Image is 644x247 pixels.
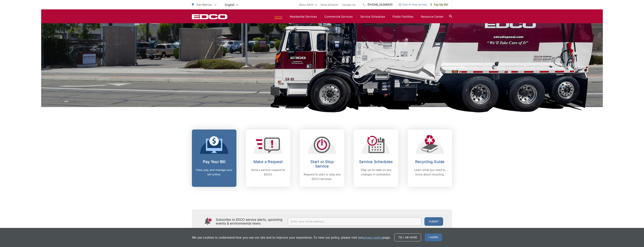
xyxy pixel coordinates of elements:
a: Home [274,14,282,19]
a: Public Facilities [393,14,413,19]
a: Commercial Services [324,14,353,19]
a: Make a Request Send a service request to EDCO. [246,129,290,187]
a: Residential Services [290,14,317,19]
h4: Subscribe to EDCO service alerts, upcoming events & environmental news: [216,218,284,225]
a: Pay Your Bill View, pay, and manage your bill online. [192,129,236,187]
h2: Pay Your Bill [196,159,233,164]
p: Send a service request to EDCO. [250,168,287,177]
a: Service Schedules [360,14,385,19]
a: Recycling Guide Learn what you need to know about recycling. [408,129,452,187]
a: Resource Center [421,14,443,19]
h2: Start or Stop Service [303,159,341,168]
span: Pay My Bill [430,2,448,7]
a: Contact Us [342,2,355,7]
a: Tell me more [394,234,421,241]
p: Learn what you need to know about recycling. [411,168,448,177]
a: privacy policy [363,235,383,240]
a: EDCD logo. Return to the homepage. [192,14,227,19]
span: English [222,1,241,8]
p: Request to start or stop any EDCO services. [303,172,341,181]
p: We use cookies to understand how you use our site and to improve your experience. To view our pol... [192,235,391,240]
a: Service Schedules Stay up-to-date on any changes in schedules. [354,129,398,187]
a: About EDCO [299,2,317,7]
span: I agree [425,234,442,241]
input: Enter your email address... [288,217,422,226]
button: Submit [424,217,443,226]
h2: Make a Request [250,159,287,164]
a: News & Events [321,2,338,7]
p: View, pay, and manage your bill online. [196,168,233,177]
span: San Marcos [196,3,212,6]
h2: Recycling Guide [411,159,448,164]
h2: Service Schedules [357,159,394,164]
p: Stay up-to-date on any changes in schedules. [357,168,394,177]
